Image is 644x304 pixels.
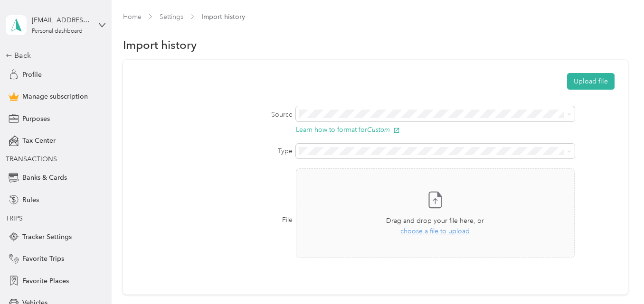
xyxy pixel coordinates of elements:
[386,217,484,225] span: Drag and drop your file here, or
[160,13,183,21] a: Settings
[22,114,50,124] span: Purposes
[296,169,574,258] span: Drag and drop your file here, orchoose a file to upload
[22,92,88,101] span: Manage subscription
[136,110,292,120] label: Source
[296,126,400,134] button: Learn how to format forCustom
[6,155,57,163] span: TRANSACTIONS
[22,254,64,264] span: Favorite Trips
[22,173,67,183] span: Banks & Cards
[136,215,292,225] label: File
[22,136,56,146] span: Tax Center
[32,15,91,25] div: [EMAIL_ADDRESS][DOMAIN_NAME]
[32,28,83,34] div: Personal dashboard
[567,73,615,90] button: Upload file
[6,50,101,61] div: Back
[22,232,72,242] span: Tracker Settings
[123,13,142,21] a: Home
[201,12,245,22] span: Import history
[367,126,390,133] i: Custom
[22,195,39,205] span: Rules
[136,146,292,156] label: Type
[400,227,470,235] span: choose a file to upload
[6,214,23,222] span: TRIPS
[22,276,69,286] span: Favorite Places
[591,251,644,304] iframe: Everlance-gr Chat Button Frame
[22,70,42,80] span: Profile
[123,40,197,50] h1: Import history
